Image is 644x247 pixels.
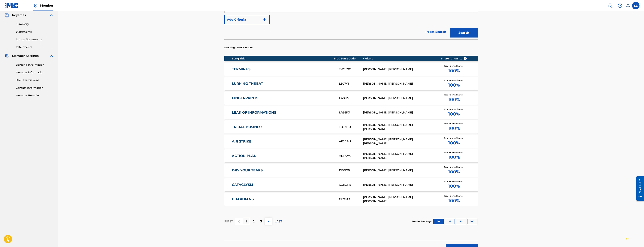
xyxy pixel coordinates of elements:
div: GB9T43 [339,197,363,201]
a: LURKING THREAT [232,82,334,86]
div: TB5ZNO [339,125,363,129]
p: 2 [253,219,255,224]
img: Member Settings [5,54,9,58]
div: [PERSON_NAME] [PERSON_NAME] [363,82,435,86]
span: Member [40,3,53,8]
span: Total Known Shares [444,79,464,82]
a: ACTION PLAN [232,154,334,158]
div: Help [616,2,624,9]
a: User Permissions [16,78,54,82]
img: search [608,3,612,8]
span: 100 % [448,183,460,190]
div: LS07Y1 [339,82,363,86]
a: FINGERPRINTS [232,96,334,100]
a: Member Benefits [16,94,54,98]
span: Total Known Shares [444,108,464,111]
div: [PERSON_NAME] [PERSON_NAME] [363,168,435,173]
span: Share Amounts [441,57,467,61]
button: 50 [456,219,466,224]
span: Total Known Shares [444,166,464,168]
a: Member Information [16,71,54,74]
p: 3 [260,219,262,224]
div: [PERSON_NAME] [PERSON_NAME], [PERSON_NAME] [363,195,435,203]
a: Banking Information [16,63,54,67]
img: MLC Logo [5,3,19,8]
div: [PERSON_NAME] [PERSON_NAME] [PERSON_NAME] [363,137,435,146]
div: Song Title [232,57,334,61]
span: Total Known Shares [444,180,464,183]
p: Showing 1 - 10 of 74 results [224,46,253,49]
a: TERMINUS [232,67,334,71]
span: 100 % [448,111,460,117]
div: Writers [363,57,435,61]
div: MLC Song Code [334,57,363,61]
div: TW769C [339,67,363,71]
span: ? [464,57,467,60]
a: Annual Statements [16,38,54,41]
span: Total Known Shares [444,65,464,67]
span: 100 % [448,168,460,175]
button: 10 [433,219,444,224]
span: 100 % [448,67,460,74]
button: 25 [445,219,455,224]
div: [PERSON_NAME] [PERSON_NAME] [PERSON_NAME] [363,152,435,160]
img: right [266,219,271,224]
span: 100 % [448,125,460,132]
a: Contact Information [16,86,54,90]
p: FIRST [224,219,233,224]
a: GUARDIANS [232,197,334,201]
span: Royalties [12,13,26,17]
div: [PERSON_NAME] [PERSON_NAME] [PERSON_NAME] [363,123,435,131]
img: 9d2ae6d4665cec9f34b9.svg [262,17,267,22]
p: LAST [274,219,282,224]
div: AE3AMC [339,154,363,158]
a: TRIBAL BUSINESS [232,125,334,129]
div: [PERSON_NAME] [PERSON_NAME] [363,110,435,115]
div: CC8QRE [339,183,363,187]
span: 100 % [448,154,460,161]
div: FA8JIS [339,96,363,100]
span: Total Known Shares [444,137,464,140]
a: Statements [16,30,54,34]
img: help [618,3,622,8]
p: 1 [246,219,247,224]
img: Royalties [5,13,9,17]
span: Total Known Shares [444,93,464,96]
a: Reset Search [424,28,448,36]
div: AE3APU [339,139,363,144]
div: [PERSON_NAME] [PERSON_NAME] [363,96,435,100]
span: 100 % [448,96,460,103]
div: LR96R3 [339,110,363,115]
iframe: Resource Center [633,173,644,203]
button: Search [450,28,478,38]
div: [PERSON_NAME] [PERSON_NAME] [363,67,435,71]
a: Public Search [606,2,614,9]
a: CATACLYSM [232,183,334,187]
a: DRY YOUR TEARS [232,168,334,173]
span: Member Settings [12,54,39,58]
span: 100 % [448,82,460,89]
p: Results Per Page: [412,220,433,223]
a: Rate Sheets [16,45,54,49]
span: Total Known Shares [444,122,464,125]
div: User Menu [632,2,639,9]
a: Summary [16,22,54,26]
img: expand [49,13,54,17]
span: 100 % [448,197,460,204]
button: 100 [467,219,477,224]
div: DB8IX8 [339,168,363,173]
iframe: Chat Widget [625,229,644,247]
a: LEAK OF INFORMATIONS [232,110,334,115]
div: Drag [626,233,629,244]
div: [PERSON_NAME] [PERSON_NAME] [363,183,435,187]
span: Total Known Shares [444,194,464,197]
span: Total Known Shares [444,151,464,154]
a: AIR STRIKE [232,139,334,144]
button: Add Criteria [224,15,270,24]
img: expand [49,54,54,58]
div: Notifications [626,4,630,8]
span: 100 % [448,140,460,146]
